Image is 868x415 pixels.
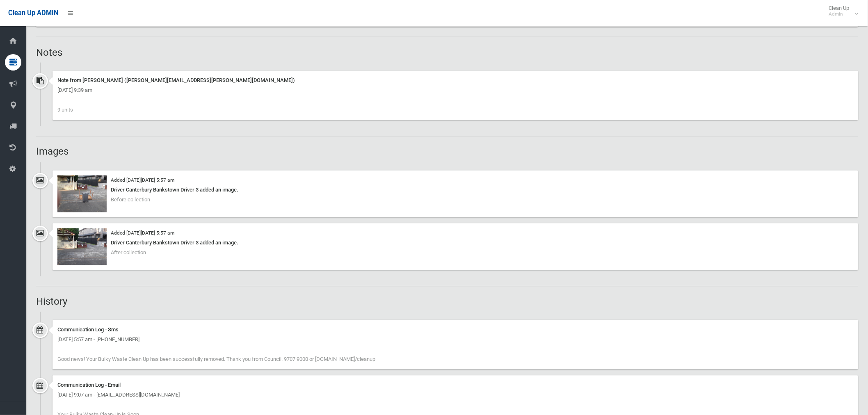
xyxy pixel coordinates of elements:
[829,11,850,17] small: Admin
[57,76,853,86] div: Note from [PERSON_NAME] ([PERSON_NAME][EMAIL_ADDRESS][PERSON_NAME][DOMAIN_NAME])
[825,5,858,17] span: Clean Up
[57,86,853,96] div: [DATE] 9:39 am
[57,356,375,363] span: Good news! Your Bulky Waste Clean Up has been successfully removed. Thank you from Council. 9707 ...
[57,185,853,195] div: Driver Canterbury Bankstown Driver 3 added an image.
[57,325,853,335] div: Communication Log - Sms
[111,197,150,203] span: Before collection
[111,230,174,236] small: Added [DATE][DATE] 5:57 am
[111,178,174,183] small: Added [DATE][DATE] 5:57 am
[36,146,858,157] h2: Images
[111,250,146,256] span: After collection
[57,238,853,248] div: Driver Canterbury Bankstown Driver 3 added an image.
[36,296,858,307] h2: History
[36,47,858,58] h2: Notes
[57,228,107,265] img: 2025-10-0305.57.268710130459953503733.jpg
[57,390,853,400] div: [DATE] 9:07 am - [EMAIL_ADDRESS][DOMAIN_NAME]
[57,335,853,345] div: [DATE] 5:57 am - [PHONE_NUMBER]
[57,107,73,113] span: 9 units
[57,176,107,212] img: 2025-10-0305.56.57144724288181268408.jpg
[57,381,853,390] div: Communication Log - Email
[8,9,58,17] span: Clean Up ADMIN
